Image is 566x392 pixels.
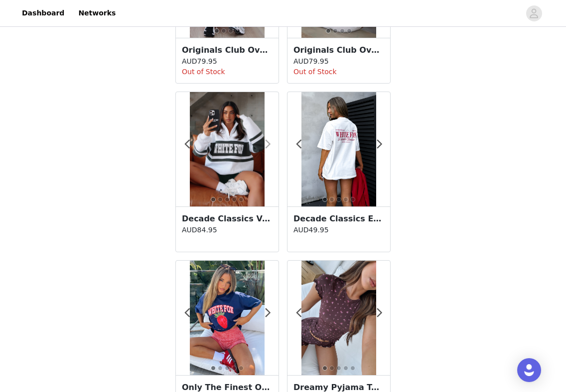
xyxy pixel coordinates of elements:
[340,28,345,33] button: 3
[232,197,237,202] button: 4
[72,2,122,24] a: Networks
[293,56,384,67] p: AUD79.95
[322,197,327,202] button: 1
[211,366,216,371] button: 1
[347,28,352,33] button: 4
[333,28,338,33] button: 2
[517,358,541,382] div: Open Intercom Messenger
[225,366,230,371] button: 3
[182,68,225,76] span: Out of Stock
[336,366,341,371] button: 3
[239,197,244,202] button: 5
[293,213,384,225] h3: Decade Classics Essential Oversized Tee White
[350,366,355,371] button: 5
[214,28,219,33] button: 1
[293,44,384,56] h3: Originals Club Oversized Hoodie Grey Marle
[326,28,331,33] button: 1
[350,197,355,202] button: 5
[182,213,273,225] h3: Decade Classics Varsity Zip Front Sweater Grey Marle/Dark Green
[329,197,334,202] button: 2
[182,44,273,56] h3: Originals Club Oversized Hoodie Navy
[322,366,327,371] button: 1
[329,366,334,371] button: 2
[16,2,70,24] a: Dashboard
[218,197,223,202] button: 2
[221,28,226,33] button: 2
[343,197,348,202] button: 4
[239,366,244,371] button: 5
[336,197,341,202] button: 3
[343,366,348,371] button: 4
[182,225,273,235] p: AUD84.95
[182,56,273,67] p: AUD79.95
[228,28,233,33] button: 3
[293,68,337,76] span: Out of Stock
[293,225,384,235] p: AUD49.95
[235,28,240,33] button: 4
[218,366,223,371] button: 2
[211,197,216,202] button: 1
[225,197,230,202] button: 3
[232,366,237,371] button: 4
[529,5,539,21] div: avatar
